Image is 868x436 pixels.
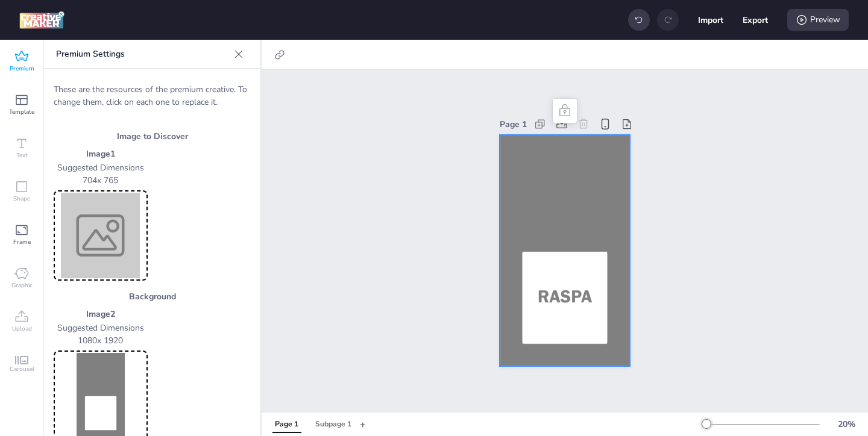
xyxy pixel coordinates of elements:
[266,414,360,435] div: Tabs
[13,237,31,247] span: Frame
[54,83,251,108] p: These are the resources of the premium creative. To change them, click on each one to replace it.
[832,418,861,431] div: 20 %
[56,40,229,69] p: Premium Settings
[10,364,34,374] span: Carousel
[12,324,32,334] span: Upload
[360,414,366,435] button: +
[11,281,33,290] span: Graphic
[743,7,768,33] button: Export
[13,194,30,204] span: Shape
[10,64,34,73] span: Premium
[19,11,64,29] img: logo Creative Maker
[500,118,527,131] div: Page 1
[54,334,148,347] p: 1080 x 1920
[56,193,145,278] img: Preview
[54,290,251,303] h3: Background
[315,419,351,430] div: Subpage 1
[54,161,148,174] p: Suggested Dimensions
[54,322,148,334] p: Suggested Dimensions
[54,148,148,160] p: Image 1
[698,7,723,33] button: Import
[54,174,148,187] p: 704 x 765
[16,151,28,160] span: Text
[787,9,849,31] div: Preview
[275,419,298,430] div: Page 1
[54,130,251,143] h3: Image to Discover
[54,308,148,320] p: Image 2
[9,107,34,117] span: Template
